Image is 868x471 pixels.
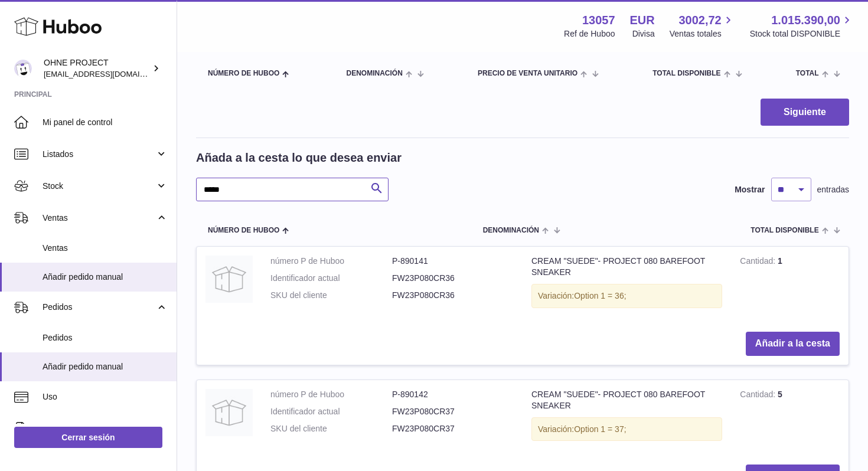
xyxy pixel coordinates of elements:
div: Variación: [531,417,722,441]
span: Ventas [43,243,168,254]
a: 3002,72 Ventas totales [670,12,735,40]
div: Ref de Huboo [564,28,615,40]
span: Mi panel de control [43,117,168,128]
dd: P-890142 [392,389,514,400]
span: Añadir pedido manual [43,272,168,283]
span: Facturación y pagos [43,423,155,434]
dd: P-890141 [392,256,514,267]
span: Stock total DISPONIBLE [750,28,854,40]
span: Número de Huboo [208,227,279,234]
td: CREAM "SUEDE"- PROJECT 080 BAREFOOT SNEAKER [523,247,731,323]
span: Ventas totales [670,28,735,40]
label: Mostrar [735,184,765,195]
button: Siguiente [761,99,849,126]
span: Pedidos [43,302,155,313]
dd: FW23P080CR37 [392,406,514,417]
strong: EUR [630,12,655,28]
a: Cerrar sesión [14,427,162,448]
dt: Identificador actual [270,273,392,284]
span: Stock [43,181,155,192]
span: Option 1 = 36; [574,291,626,300]
strong: Cantidad [740,390,778,402]
img: support@ohneproject.com [14,60,32,77]
dd: FW23P080CR36 [392,290,514,301]
h2: Añada a la cesta lo que desea enviar [196,150,402,166]
span: Precio de venta unitario [478,70,577,77]
span: 3002,72 [678,12,721,28]
span: Uso [43,391,168,403]
span: 1.015.390,00 [771,12,840,28]
span: [EMAIL_ADDRESS][DOMAIN_NAME] [44,69,174,78]
dt: número P de Huboo [270,389,392,400]
span: Total DISPONIBLE [652,70,720,77]
span: Option 1 = 37; [574,424,626,434]
span: Denominación [346,70,402,77]
strong: Cantidad [740,256,778,269]
dt: SKU del cliente [270,423,392,434]
span: Ventas [43,212,155,224]
div: Variación: [531,284,722,308]
span: Añadir pedido manual [43,361,168,372]
span: Pedidos [43,332,168,344]
span: Número de Huboo [208,70,279,77]
td: CREAM "SUEDE"- PROJECT 080 BAREFOOT SNEAKER [523,380,731,456]
dt: SKU del cliente [270,290,392,301]
div: OHNE PROJECT [44,57,150,80]
dd: FW23P080CR36 [392,273,514,284]
dd: FW23P080CR37 [392,423,514,434]
img: CREAM "SUEDE"- PROJECT 080 BAREFOOT SNEAKER [205,389,253,436]
span: Total DISPONIBLE [750,227,818,234]
span: Total [796,70,819,77]
div: Divisa [632,28,655,40]
dt: Identificador actual [270,406,392,417]
td: 5 [731,380,849,456]
strong: 13057 [582,12,615,28]
button: Añadir a la cesta [746,332,840,356]
span: Denominación [483,227,539,234]
img: CREAM "SUEDE"- PROJECT 080 BAREFOOT SNEAKER [205,256,253,303]
a: 1.015.390,00 Stock total DISPONIBLE [750,12,854,40]
span: Listados [43,149,155,160]
td: 1 [731,247,849,323]
dt: número P de Huboo [270,256,392,267]
span: entradas [817,184,849,195]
